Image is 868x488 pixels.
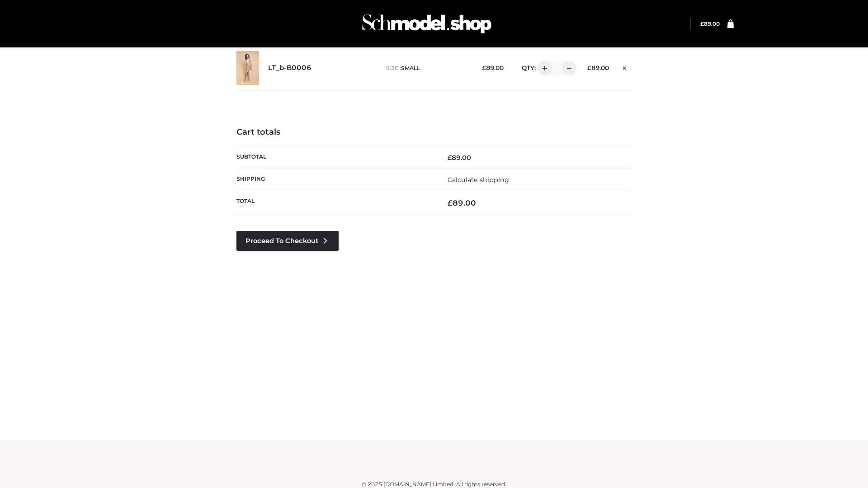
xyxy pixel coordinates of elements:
span: £ [448,154,452,162]
span: £ [448,198,453,207]
a: LT_b-B0006 [268,64,311,72]
div: QTY: [513,61,573,75]
th: Total [236,191,434,215]
bdi: 89.00 [587,64,609,71]
th: Shipping [236,169,434,191]
span: £ [700,20,704,27]
span: £ [587,64,591,71]
a: £89.00 [700,20,720,27]
img: Schmodel Admin 964 [359,6,495,42]
span: SMALL [401,65,420,71]
p: size : [386,64,468,72]
a: Remove this item [618,61,632,73]
th: Subtotal [236,146,434,169]
a: Proceed to Checkout [236,231,339,251]
h4: Cart totals [236,127,632,137]
bdi: 89.00 [448,198,476,207]
bdi: 89.00 [482,64,504,71]
bdi: 89.00 [700,20,720,27]
bdi: 89.00 [448,154,471,162]
span: £ [482,64,486,71]
a: Calculate shipping [448,176,509,184]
